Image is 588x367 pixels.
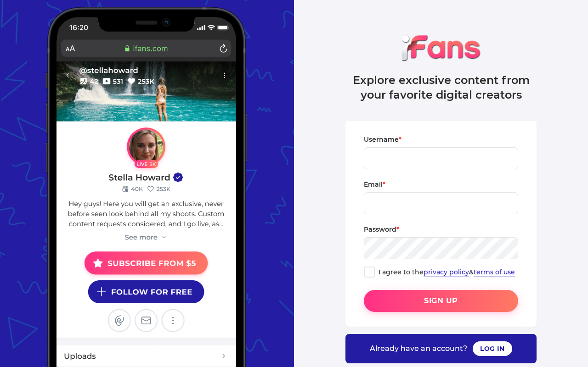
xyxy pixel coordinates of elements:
[424,268,469,277] a: privacy policy
[480,345,505,353] span: Log in
[400,33,482,62] img: iFans
[364,135,518,144] div: Username
[364,237,518,259] input: Password*
[424,296,458,305] span: Sign up
[370,344,467,353] span: Already have an account?
[379,268,515,276] div: I agree to the &
[349,73,533,102] h4: Explore exclusive content from your favorite digital creators
[364,225,518,234] div: Password
[473,341,512,356] button: Log in
[364,290,518,312] button: Sign up
[364,180,518,189] div: Email
[364,147,518,169] input: Username*
[364,192,518,214] input: Email*
[474,268,515,277] a: terms of use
